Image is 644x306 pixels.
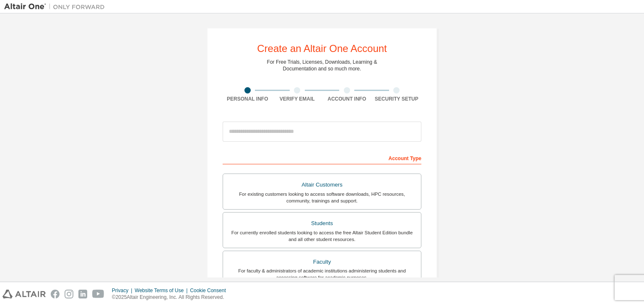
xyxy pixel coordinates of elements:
[223,96,273,102] div: Personal Info
[112,287,135,294] div: Privacy
[228,179,416,191] div: Altair Customers
[257,44,387,54] div: Create an Altair One Account
[267,59,377,72] div: For Free Trials, Licenses, Downloads, Learning & Documentation and so much more.
[4,3,109,11] img: Altair One
[3,290,46,298] img: altair_logo.svg
[273,96,322,102] div: Verify Email
[51,290,60,298] img: facebook.svg
[228,267,416,281] div: For faculty & administrators of academic institutions administering students and accessing softwa...
[223,151,421,164] div: Account Type
[372,96,422,102] div: Security Setup
[78,290,87,298] img: linkedin.svg
[65,290,73,298] img: instagram.svg
[228,229,416,243] div: For currently enrolled students looking to access the free Altair Student Edition bundle and all ...
[228,218,416,229] div: Students
[228,191,416,204] div: For existing customers looking to access software downloads, HPC resources, community, trainings ...
[112,294,231,301] p: © 2025 Altair Engineering, Inc. All Rights Reserved.
[228,256,416,268] div: Faculty
[190,287,231,294] div: Cookie Consent
[322,96,372,102] div: Account Info
[135,287,190,294] div: Website Terms of Use
[92,290,104,298] img: youtube.svg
